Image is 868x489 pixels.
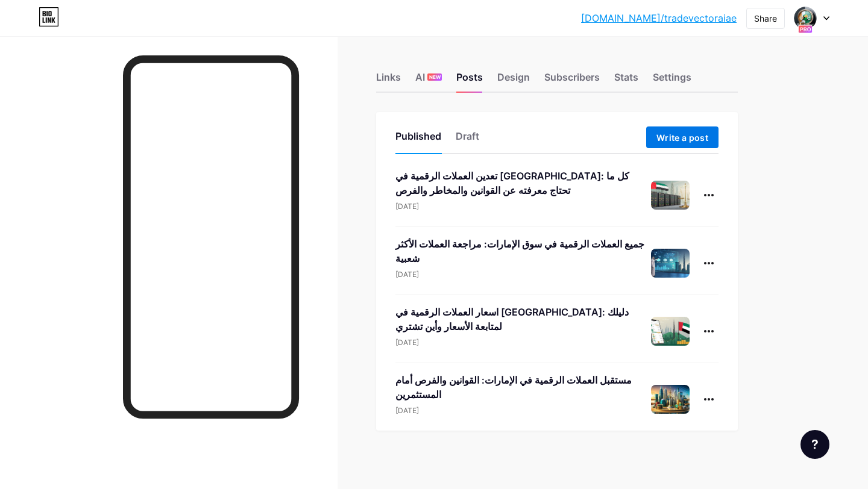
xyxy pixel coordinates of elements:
div: تعدين العملات الرقمية في [GEOGRAPHIC_DATA]: كل ما تحتاج معرفته عن القوانين والمخاطر والفرص [395,169,651,198]
img: مستقبل العملات الرقمية في الإمارات: القوانين والفرص أمام المستثمرين [651,385,690,414]
div: Design [497,70,530,92]
div: [DATE] [395,337,651,348]
div: [DATE] [395,201,651,212]
div: Draft [456,129,479,151]
img: جميع العملات الرقمية في سوق الإمارات: مراجعة العملات الأكثر شعبية [651,249,690,278]
img: اسعار العملات الرقمية في الإمارات: دليلك لمتابعة الأسعار وأين تشتري [651,317,690,346]
div: Posts [456,70,483,92]
a: [DOMAIN_NAME]/tradevectoraiae [581,11,737,25]
div: اسعار العملات الرقمية في [GEOGRAPHIC_DATA]: دليلك لمتابعة الأسعار وأين تشتري [395,305,651,334]
div: جميع العملات الرقمية في سوق الإمارات: مراجعة العملات الأكثر شعبية [395,237,651,266]
img: تعدين العملات الرقمية في الإمارات: كل ما تحتاج معرفته عن القوانين والمخاطر والفرص [651,181,690,210]
div: Stats [614,70,638,92]
div: مستقبل العملات الرقمية في الإمارات: القوانين والفرص أمام المستثمرين [395,373,651,402]
div: Links [376,70,401,92]
div: Share [754,12,777,25]
div: [DATE] [395,269,651,280]
span: NEW [429,73,441,81]
div: AI [415,70,442,92]
span: Write a post [656,132,708,143]
div: Published [395,129,441,151]
div: Subscribers [544,70,600,92]
button: Write a post [646,126,719,148]
div: Settings [653,70,691,92]
div: [DATE] [395,405,651,416]
img: frankbroolkk [794,7,817,30]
